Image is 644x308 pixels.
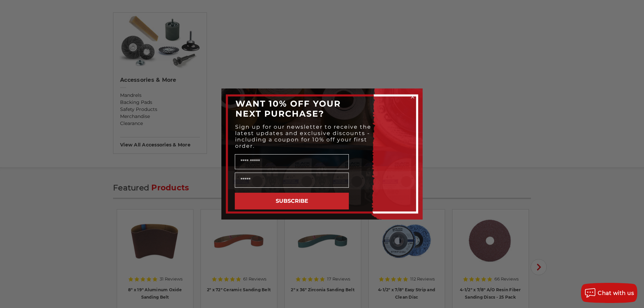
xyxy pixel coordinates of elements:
[409,94,416,100] button: Close dialog
[581,283,637,303] button: Chat with us
[598,290,634,296] span: Chat with us
[235,124,371,149] span: Sign up for our newsletter to receive the latest updates and exclusive discounts - including a co...
[235,193,349,209] button: SUBSCRIBE
[235,173,349,188] input: Email
[235,99,341,119] span: WANT 10% OFF YOUR NEXT PURCHASE?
